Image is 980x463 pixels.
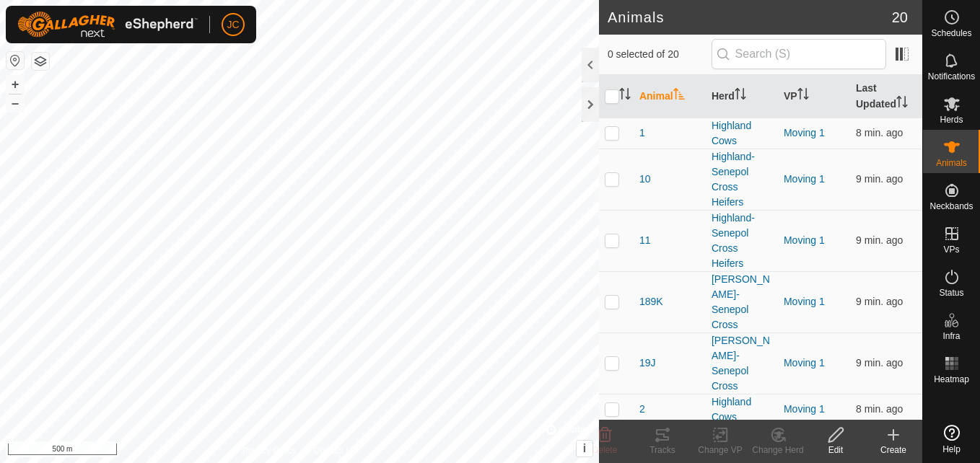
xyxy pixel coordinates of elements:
p-sorticon: Activate to sort [673,90,685,102]
div: Change VP [691,444,749,457]
th: Animal [634,75,706,118]
span: Oct 10, 2025, 1:08 PM [856,234,903,246]
span: Help [942,445,961,454]
th: Herd [706,75,778,118]
span: Animals [936,159,967,167]
span: i [583,442,586,454]
a: Moving 1 [784,403,825,415]
span: Infra [942,332,960,340]
span: 10 [639,172,651,187]
input: Search (S) [712,39,886,69]
span: 1 [639,125,645,141]
span: Oct 10, 2025, 1:09 PM [856,127,903,138]
span: Oct 10, 2025, 1:08 PM [856,173,903,185]
div: Highland Cows [712,394,772,425]
div: Edit [807,444,865,457]
th: VP [778,75,850,118]
span: Herds [940,115,963,124]
h2: Animals [608,9,892,26]
span: 189K [639,294,663,309]
span: JC [227,17,239,32]
button: Reset Map [6,52,24,69]
span: Notifications [928,72,975,81]
div: Change Herd [749,444,807,457]
div: [PERSON_NAME]-Senepol Cross [712,272,772,332]
a: Moving 1 [784,234,825,246]
div: Create [865,444,922,457]
button: – [6,94,24,112]
th: Last Updated [850,75,922,118]
a: Moving 1 [784,127,825,138]
button: Map Layers [32,53,49,70]
span: 2 [639,402,645,417]
a: Moving 1 [784,357,825,369]
span: Neckbands [929,202,973,211]
div: Highland-Senepol Cross Heifers [712,149,772,210]
img: Gallagher Logo [17,12,198,38]
span: 19J [639,356,656,371]
span: Heatmap [934,375,969,384]
a: Moving 1 [784,296,825,307]
span: Delete [592,445,618,455]
p-sorticon: Activate to sort [619,90,631,102]
span: 11 [639,233,651,248]
button: i [577,441,592,457]
span: 0 selected of 20 [608,47,712,62]
div: Highland Cows [712,118,772,149]
span: 20 [892,6,908,28]
div: [PERSON_NAME]-Senepol Cross [712,333,772,394]
span: Status [939,288,963,297]
div: Highland-Senepol Cross Heifers [712,211,772,271]
span: VPs [943,245,959,254]
a: Help [923,419,980,459]
a: Contact Us [314,444,356,457]
p-sorticon: Activate to sort [735,90,746,102]
span: Schedules [931,29,971,38]
a: Privacy Policy [242,444,297,457]
p-sorticon: Activate to sort [797,90,809,102]
a: Moving 1 [784,173,825,185]
p-sorticon: Activate to sort [896,98,908,110]
span: Oct 10, 2025, 1:09 PM [856,296,903,307]
div: Tracks [634,444,691,457]
span: Oct 10, 2025, 1:08 PM [856,357,903,369]
button: + [6,76,24,93]
span: Oct 10, 2025, 1:09 PM [856,403,903,415]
